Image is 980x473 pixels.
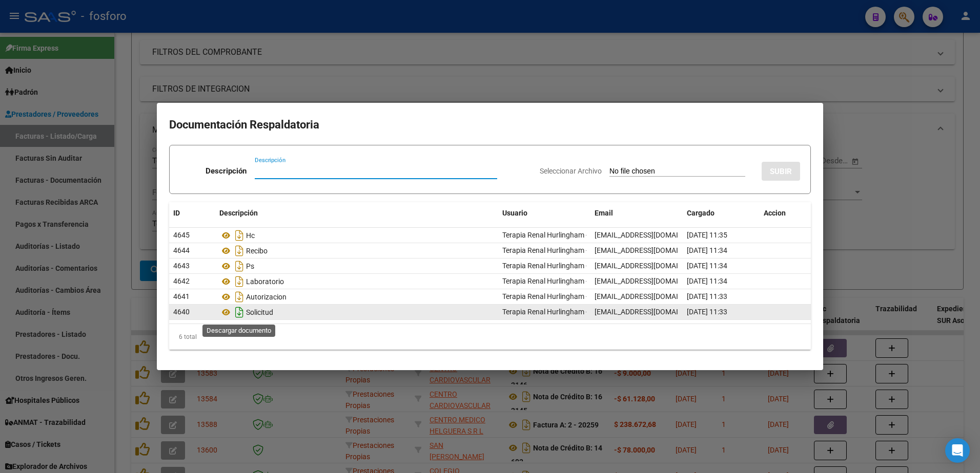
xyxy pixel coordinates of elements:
span: [DATE] 11:34 [687,246,727,254]
span: [EMAIL_ADDRESS][DOMAIN_NAME] [595,277,708,285]
i: Descargar documento [233,258,246,274]
button: SUBIR [762,162,800,181]
span: [DATE] 11:34 [687,277,727,285]
div: Autorizacion [219,289,494,305]
span: [EMAIL_ADDRESS][DOMAIN_NAME] [595,246,708,254]
span: [DATE] 11:33 [687,308,727,316]
div: Laboratorio [219,273,494,290]
i: Descargar documento [233,304,246,320]
div: Open Intercom Messenger [945,438,970,463]
span: 4645 [173,231,190,239]
datatable-header-cell: Cargado [683,202,760,224]
datatable-header-cell: Usuario [498,202,590,224]
i: Descargar documento [233,273,246,290]
span: [DATE] 11:33 [687,292,727,300]
span: 4641 [173,292,190,300]
datatable-header-cell: Accion [760,202,811,224]
div: Recibo [219,243,494,259]
i: Descargar documento [233,289,246,305]
span: [DATE] 11:34 [687,262,727,270]
datatable-header-cell: Email [590,202,683,224]
span: 4643 [173,262,190,270]
span: Cargado [687,209,714,217]
div: Ps [219,258,494,274]
span: 4642 [173,277,190,285]
datatable-header-cell: Descripción [215,202,498,224]
span: Seleccionar Archivo [540,167,602,175]
span: Accion [764,209,786,217]
span: [DATE] 11:35 [687,231,727,239]
span: Descripción [219,209,258,217]
span: [EMAIL_ADDRESS][DOMAIN_NAME] [595,292,708,300]
span: Terapia Renal Hurlingham - [502,277,588,285]
p: Descripción [206,165,247,177]
span: Terapia Renal Hurlingham - [502,292,588,300]
span: Usuario [502,209,527,217]
span: Email [595,209,613,217]
span: [EMAIL_ADDRESS][DOMAIN_NAME] [595,231,708,239]
span: 4640 [173,308,190,316]
datatable-header-cell: ID [169,202,215,224]
span: [EMAIL_ADDRESS][DOMAIN_NAME] [595,308,708,316]
span: SUBIR [770,167,792,176]
i: Descargar documento [233,243,246,259]
h2: Documentación Respaldatoria [169,115,811,135]
span: Terapia Renal Hurlingham - [502,246,588,254]
span: 4644 [173,246,190,254]
span: [EMAIL_ADDRESS][DOMAIN_NAME] [595,262,708,270]
div: Solicitud [219,304,494,320]
span: Terapia Renal Hurlingham - [502,308,588,316]
div: Hc [219,227,494,244]
div: 6 total [169,324,811,350]
span: Terapia Renal Hurlingham - [502,262,588,270]
i: Descargar documento [233,227,246,244]
span: Terapia Renal Hurlingham - [502,231,588,239]
span: ID [173,209,180,217]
